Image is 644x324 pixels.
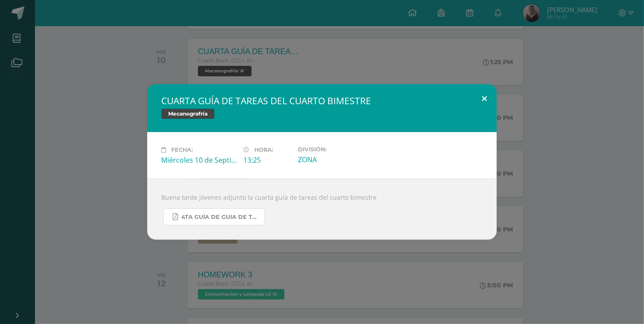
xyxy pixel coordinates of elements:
[254,147,273,153] span: Hora:
[298,146,373,153] label: División:
[243,155,291,165] div: 13:25
[298,155,373,164] div: ZONA
[181,214,260,221] span: 4TA GUÍA DE GUIA DE TAREAS DE 4TH DIVERSIFICADO Y 5TO PC. DEL CUARTO BIMESTRE SEPTIEMBRE.pdf
[147,179,497,240] div: Buena tarde jóvenes adjunto la cuarta guía de tareas del cuarto bimestre
[161,109,215,119] span: Mecanografría
[161,155,236,165] div: Miércoles 10 de Septiembre
[171,147,193,153] span: Fecha:
[163,208,265,225] a: 4TA GUÍA DE GUIA DE TAREAS DE 4TH DIVERSIFICADO Y 5TO PC. DEL CUARTO BIMESTRE SEPTIEMBRE.pdf
[161,95,483,107] h2: CUARTA GUÍA DE TAREAS DEL CUARTO BIMESTRE
[472,84,497,114] button: Close (Esc)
